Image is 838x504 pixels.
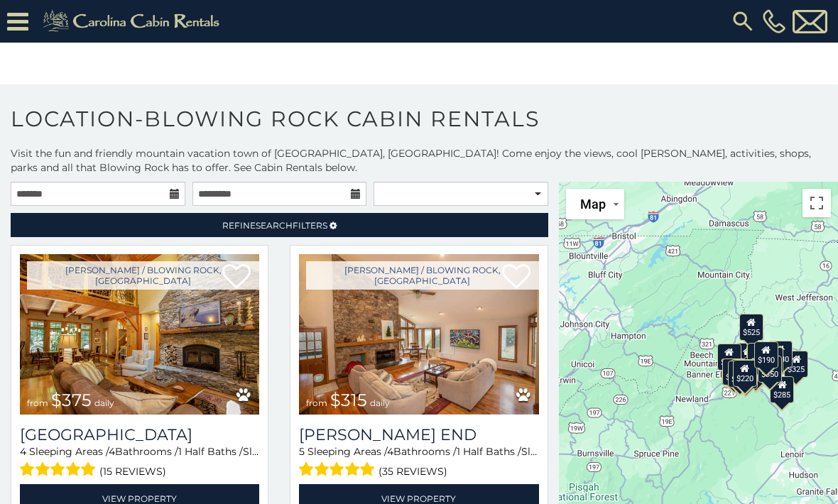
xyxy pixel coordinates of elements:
[178,445,243,458] span: 1 Half Baths /
[11,213,548,237] a: RefineSearchFilters
[717,344,741,371] div: $400
[299,425,538,444] a: [PERSON_NAME] End
[109,445,115,458] span: 4
[20,425,259,444] a: [GEOGRAPHIC_DATA]
[747,343,771,370] div: $150
[759,9,789,33] a: [PHONE_NUMBER]
[299,444,538,481] div: Sleeping Areas / Bathrooms / Sleeps:
[20,444,259,481] div: Sleeping Areas / Bathrooms / Sleeps:
[722,358,746,385] div: $410
[730,9,756,34] img: search-regular.svg
[20,425,259,444] h3: Mountain Song Lodge
[256,220,293,231] span: Search
[754,341,778,368] div: $190
[36,7,232,35] img: Khaki-logo.png
[731,359,755,386] div: $165
[306,261,538,290] a: [PERSON_NAME] / Blowing Rock, [GEOGRAPHIC_DATA]
[94,398,114,408] span: daily
[20,445,26,458] span: 4
[739,314,763,341] div: $525
[768,341,793,368] div: $930
[580,197,606,212] span: Map
[20,254,259,415] a: Mountain Song Lodge from $375 daily
[306,398,327,408] span: from
[370,398,390,408] span: daily
[729,361,753,388] div: $355
[27,398,48,408] span: from
[771,376,795,403] div: $285
[457,445,521,458] span: 1 Half Baths /
[379,462,447,481] span: (35 reviews)
[758,356,783,383] div: $350
[733,360,757,387] div: $220
[299,254,538,415] a: Moss End from $315 daily
[785,351,809,378] div: $325
[51,390,92,410] span: $375
[20,254,259,415] img: Mountain Song Lodge
[330,390,367,410] span: $315
[387,445,393,458] span: 4
[299,425,538,444] h3: Moss End
[566,189,624,219] button: Change map style
[299,254,538,415] img: Moss End
[222,220,327,231] span: Refine Filters
[802,189,831,217] button: Toggle fullscreen view
[99,462,166,481] span: (15 reviews)
[27,261,259,290] a: [PERSON_NAME] / Blowing Rock, [GEOGRAPHIC_DATA]
[299,445,305,458] span: 5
